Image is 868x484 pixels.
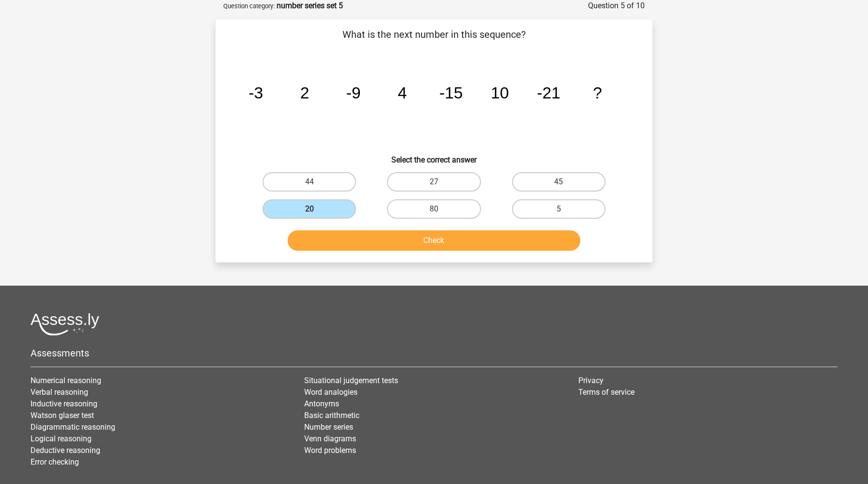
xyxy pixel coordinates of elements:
strong: number series set 5 [277,1,343,10]
a: Basic arithmetic [304,411,359,420]
a: Deductive reasoning [31,446,100,455]
tspan: 2 [300,84,310,102]
label: 44 [263,172,356,192]
label: 20 [263,199,356,219]
label: 45 [512,172,605,192]
button: Check [288,230,581,251]
label: 80 [387,199,480,219]
tspan: 10 [491,84,509,102]
h5: Assessments [31,347,837,359]
h6: Select the correct answer [231,147,637,164]
a: Venn diagrams [304,434,356,443]
tspan: -9 [346,84,361,102]
a: Watson glaser test [31,411,94,420]
tspan: -15 [439,84,463,102]
a: Number series [304,422,353,432]
a: Diagrammatic reasoning [31,422,115,432]
tspan: ? [593,84,602,102]
img: Assessly logo [31,313,99,336]
a: Word analogies [304,387,357,397]
a: Logical reasoning [31,434,92,443]
a: Error checking [31,457,79,467]
a: Terms of service [578,387,635,397]
label: 27 [387,172,480,192]
tspan: -21 [537,84,560,102]
a: Verbal reasoning [31,387,88,397]
tspan: 4 [398,84,407,102]
tspan: -3 [248,84,263,102]
a: Inductive reasoning [31,399,97,408]
a: Privacy [578,376,604,385]
a: Word problems [304,446,356,455]
a: Numerical reasoning [31,376,101,385]
small: Question category: [223,2,275,10]
label: 5 [512,199,605,219]
p: What is the next number in this sequence? [231,27,637,42]
a: Antonyms [304,399,339,408]
a: Situational judgement tests [304,376,398,385]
